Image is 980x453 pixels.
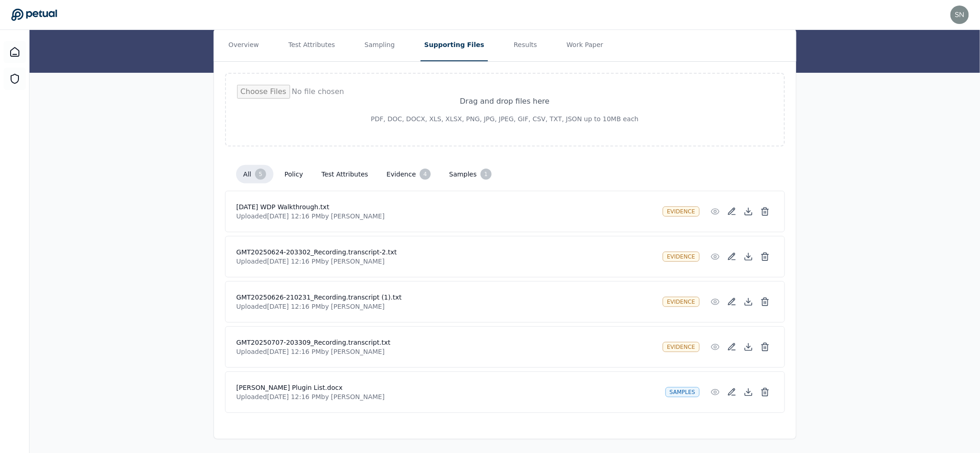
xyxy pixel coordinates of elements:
[707,294,724,310] button: Preview File (hover for quick preview, click for full view)
[255,169,266,180] div: 5
[225,29,263,61] button: Overview
[237,302,656,311] p: Uploaded [DATE] 12:16 PM by [PERSON_NAME]
[724,294,740,310] button: Add/Edit Description
[740,384,757,400] button: Download File
[757,248,773,265] button: Delete File
[757,294,773,310] button: Delete File
[663,342,699,352] div: evidence
[757,339,773,355] button: Delete File
[420,169,431,180] div: 4
[285,29,339,61] button: Test Attributes
[214,29,796,61] nav: Tabs
[724,203,740,220] button: Add/Edit Description
[442,165,499,183] button: samples 1
[237,347,656,356] p: Uploaded [DATE] 12:16 PM by [PERSON_NAME]
[237,293,656,302] h4: GMT20250626-210231_Recording.transcript (1).txt
[314,166,375,182] button: test attributes
[379,165,438,183] button: evidence 4
[740,203,757,220] button: Download File
[277,166,310,182] button: policy
[707,248,724,265] button: Preview File (hover for quick preview, click for full view)
[237,257,656,266] p: Uploaded [DATE] 12:16 PM by [PERSON_NAME]
[481,169,492,180] div: 1
[4,41,26,63] a: Dashboard
[237,202,656,212] h4: [DATE] WDP Walkthrough.txt
[237,383,658,392] h4: [PERSON_NAME] Plugin List.docx
[11,8,57,21] a: Go to Dashboard
[663,206,699,217] div: evidence
[724,384,740,400] button: Add/Edit Description
[757,384,773,400] button: Delete File
[724,339,740,355] button: Add/Edit Description
[4,68,26,90] a: SOC
[421,29,488,61] button: Supporting Files
[740,294,757,310] button: Download File
[237,247,656,257] h4: GMT20250624-203302_Recording.transcript-2.txt
[361,29,399,61] button: Sampling
[740,248,757,265] button: Download File
[757,203,773,220] button: Delete File
[563,29,607,61] button: Work Paper
[236,165,273,183] button: all 5
[950,6,969,24] img: snir+workday@petual.ai
[707,384,724,400] button: Preview File (hover for quick preview, click for full view)
[707,203,724,220] button: Preview File (hover for quick preview, click for full view)
[724,248,740,265] button: Add/Edit Description
[663,297,699,307] div: evidence
[510,29,541,61] button: Results
[237,338,656,347] h4: GMT20250707-203309_Recording.transcript.txt
[237,212,656,221] p: Uploaded [DATE] 12:16 PM by [PERSON_NAME]
[237,392,658,401] p: Uploaded [DATE] 12:16 PM by [PERSON_NAME]
[665,387,700,397] div: samples
[663,252,699,262] div: evidence
[707,339,724,355] button: Preview File (hover for quick preview, click for full view)
[740,339,757,355] button: Download File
